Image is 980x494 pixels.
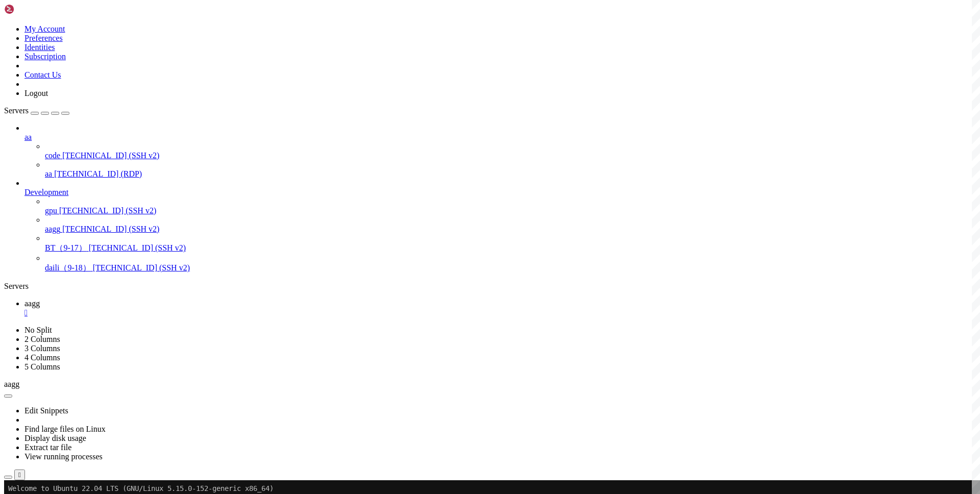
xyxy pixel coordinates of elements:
[24,344,60,353] a: 3 Columns
[4,81,846,89] x-row: Usage of /: 19.1% of 38.58GB Users logged in: 0
[24,326,52,334] a: No Split
[45,206,57,215] span: gpu
[45,160,976,179] li: aa [TECHNICAL_ID] (RDP)
[45,151,976,160] a: code [TECHNICAL_ID] (SSH v2)
[4,140,846,149] x-row: [URL][DOMAIN_NAME]
[45,263,976,274] a: daili（9-18） [TECHNICAL_ID] (SSH v2)
[24,353,60,362] a: 4 Columns
[4,38,846,47] x-row: * Support: [URL][DOMAIN_NAME]
[4,4,63,14] img: Shellngn
[24,406,68,415] a: Edit Snippets
[24,362,60,371] a: 5 Columns
[4,360,846,369] x-row: root@C20250715147100:~#
[62,151,159,160] span: [TECHNICAL_ID] (SSH v2)
[90,292,155,301] span: nuclei-templates
[24,452,103,461] a: View running processes
[45,206,976,215] a: gpu [TECHNICAL_ID] (SSH v2)
[4,259,846,267] x-row: root@C20250715147100:~# ps -ef | grep urls
[265,352,363,360] span: url-scraper-linux-x86_64
[24,123,976,179] li: aa
[24,299,40,308] span: aagg
[196,352,212,360] span: snap
[4,165,846,174] x-row: 12 of these updates are standard security updates.
[4,106,69,115] a: Servers
[59,206,156,215] span: [TECHNICAL_ID] (SSH v2)
[14,470,25,480] button: 
[4,89,846,97] x-row: Memory usage: 10% IPv4 address for ens17: [TECHNICAL_ID]
[4,225,846,233] x-row: Last login: [DATE] from [TECHNICAL_ID]
[45,225,976,234] a: aagg [TECHNICAL_ID] (SSH v2)
[24,24,65,33] a: My Account
[45,142,976,160] li: code [TECHNICAL_ID] (SSH v2)
[90,250,155,258] span: nuclei-templates
[4,4,846,13] x-row: Welcome to Ubuntu 22.04 LTS (GNU/Linux 5.15.0-152-generic x86_64)
[57,352,82,360] span: nuclei
[57,250,82,258] span: nuclei
[45,263,91,272] span: daili（9-18）
[24,133,32,141] span: aa
[4,292,846,301] x-row: blacklist.txt output.log test_urls.txt
[4,55,846,64] x-row: System information as of [DATE]
[4,250,846,259] x-row: blacklist.txt output.log test_urls.txt
[89,243,186,252] span: [TECHNICAL_ID] (SSH v2)
[90,352,155,360] span: nuclei-templates
[24,443,71,452] a: Extract tar file
[4,343,846,352] x-row: root@C20250715147100:~# ls
[45,169,976,179] a: aa [TECHNICAL_ID] (RDP)
[4,282,976,291] div: Servers
[4,174,846,183] x-row: To see these additional updates run: apt list --upgradable
[45,215,976,234] li: aagg [TECHNICAL_ID] (SSH v2)
[57,292,82,301] span: nuclei
[4,335,846,343] x-row: [URL][DOMAIN_NAME]
[4,199,846,208] x-row: 1 updates could not be installed automatically. For more details,
[196,250,212,258] span: snap
[4,233,846,242] x-row: root@C20250715147100:~#
[24,425,106,433] a: Find large files on Linux
[18,471,21,479] div: 
[24,188,976,197] a: Development
[24,133,976,142] a: aa
[4,301,846,310] x-row: root@C20250715147100:~# cd ou
[4,208,846,216] x-row: see /var/log/unattended-upgrades/unattended-upgrades.log
[4,327,846,335] x-row: root@C20250715147100:~# cat test_urls.txt
[24,308,976,317] a: 
[24,70,61,79] a: Contact Us
[4,97,846,106] x-row: Swap usage: 0%
[4,284,846,293] x-row: root@C20250715147100:~# ls
[4,157,846,165] x-row: 121 updates can be applied immediately.
[24,434,86,442] a: Display disk usage
[4,114,846,123] x-row: * Strictly confined Kubernetes makes edge and IoT secure. Learn how MicroK8s
[4,310,846,318] x-row: -bash: cd: ou: No such file or directory
[4,106,29,115] span: Servers
[107,361,111,369] div: (24, 42)
[196,292,212,301] span: snap
[4,123,846,132] x-row: just raised the bar for easy, resilient and secure K8s cluster deployment.
[4,318,846,327] x-row: root@C20250715147100:~# cat url-scraper-linux-x86_64 ^C
[4,276,846,284] x-row: root@C20250715147100:~#
[45,234,976,254] li: BT（9-17） [TECHNICAL_ID] (SSH v2)
[45,169,52,178] span: aa
[24,89,48,97] a: Logout
[265,292,363,301] span: url-scraper-linux-x86_64
[4,30,846,38] x-row: * Management: [URL][DOMAIN_NAME]
[45,243,87,252] span: BT（9-17）
[45,151,60,160] span: code
[4,352,846,361] x-row: blacklist.txt output.log test_urls.txt
[45,197,976,215] li: gpu [TECHNICAL_ID] (SSH v2)
[54,169,142,178] span: [TECHNICAL_ID] (RDP)
[45,243,976,254] a: BT（9-17） [TECHNICAL_ID] (SSH v2)
[265,250,363,258] span: url-scraper-linux-x86_64
[286,267,302,275] span: urls
[24,335,60,343] a: 2 Columns
[24,299,976,317] a: aagg
[4,267,846,276] x-row: root 8974 8945 0 11:32 pts/0 00:00:00 grep --color=auto
[93,263,190,272] span: [TECHNICAL_ID] (SSH v2)
[24,43,55,52] a: Identities
[62,225,159,233] span: [TECHNICAL_ID] (SSH v2)
[24,179,976,274] li: Development
[4,380,19,388] span: aagg
[4,242,846,251] x-row: root@C20250715147100:~# ls
[24,52,66,61] a: Subscription
[4,72,846,81] x-row: System load: 0.0908203125 Processes: 180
